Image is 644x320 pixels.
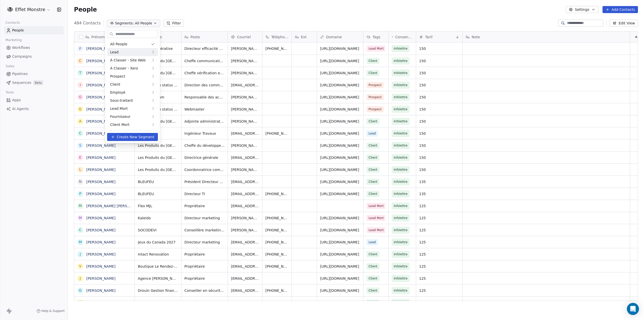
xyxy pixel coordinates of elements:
span: Lead Mort [110,106,128,111]
span: Sous-traitant [110,98,133,103]
button: Create New Segment [107,133,158,141]
span: Fournisseur [110,114,131,119]
span: À Classer - Xero [110,66,138,71]
span: Client Mort [110,122,130,127]
span: All People [110,42,127,47]
span: Prospect [110,74,125,79]
div: Suggestions [107,40,158,129]
span: Create New Segment [117,134,154,140]
span: Lead [110,50,119,55]
span: Employé [110,90,126,95]
span: À Classer - Site Web [110,58,146,63]
span: Client [110,82,120,87]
